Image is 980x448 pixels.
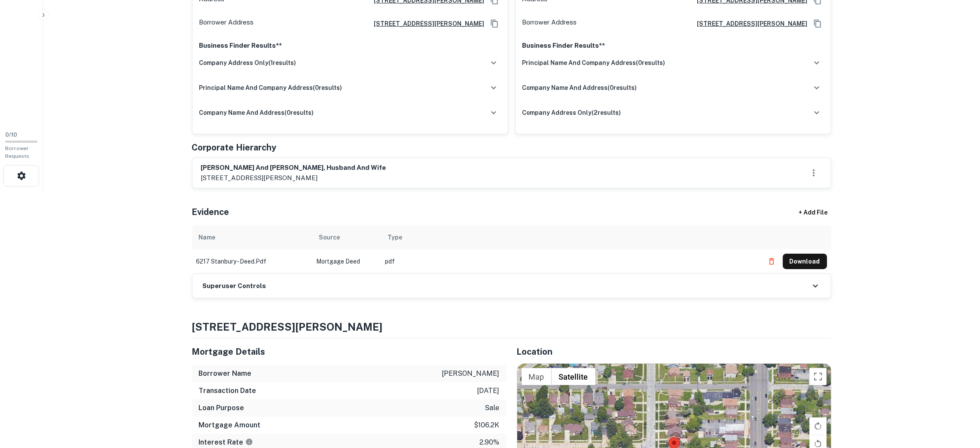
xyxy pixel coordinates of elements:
p: [STREET_ADDRESS][PERSON_NAME] [201,173,386,183]
h6: principal name and company address ( 0 results) [199,83,342,92]
p: Business Finder Results** [199,40,501,51]
div: Type [388,232,403,242]
svg: The interest rates displayed on the website are for informational purposes only and may be report... [245,438,253,446]
h6: Superuser Controls [203,281,266,291]
span: 0 / 10 [5,132,17,138]
th: Source [312,225,381,249]
h6: [PERSON_NAME] and [PERSON_NAME], husband and wife [201,163,386,173]
button: Copy Address [488,17,501,30]
button: Show street map [522,368,552,385]
h4: [STREET_ADDRESS][PERSON_NAME] [192,319,831,334]
p: [DATE] [477,386,500,396]
button: Delete file [764,255,779,268]
div: Source [319,232,340,242]
h6: Interest Rate [199,437,253,448]
div: + Add File [783,205,843,220]
h6: company address only ( 1 results) [199,58,296,68]
a: [STREET_ADDRESS][PERSON_NAME] [690,19,808,28]
a: [STREET_ADDRESS][PERSON_NAME] [367,19,485,28]
h6: company address only ( 2 results) [522,108,621,117]
h6: company name and address ( 0 results) [199,108,314,117]
button: Show satellite imagery [552,368,595,385]
h5: Evidence [192,206,229,218]
button: Download [783,254,827,269]
p: $106.2k [474,420,500,430]
button: Copy Address [811,17,824,30]
h6: Loan Purpose [199,403,244,413]
h5: Location [517,345,831,358]
p: [PERSON_NAME] [442,368,500,379]
h6: company name and address ( 0 results) [522,83,637,92]
h6: Borrower Name [199,368,252,379]
th: Type [381,225,760,249]
td: 6217 stanbury - deed.pdf [192,249,312,273]
span: Borrower Requests [5,145,29,159]
iframe: Chat Widget [937,379,980,420]
h5: Corporate Hierarchy [192,141,277,154]
button: Toggle fullscreen view [809,368,827,385]
div: scrollable content [192,225,831,273]
td: Mortgage Deed [312,249,381,273]
h6: Mortgage Amount [199,420,261,430]
p: Borrower Address [522,17,577,30]
h6: Transaction Date [199,386,256,396]
th: Name [192,225,312,249]
h5: Mortgage Details [192,345,507,358]
p: sale [485,403,500,413]
td: pdf [381,249,760,273]
div: Name [199,232,216,242]
h6: principal name and company address ( 0 results) [522,58,666,68]
button: Rotate map clockwise [809,417,827,435]
p: Business Finder Results** [522,40,824,51]
p: 2.90% [480,437,500,448]
p: Borrower Address [199,17,254,30]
